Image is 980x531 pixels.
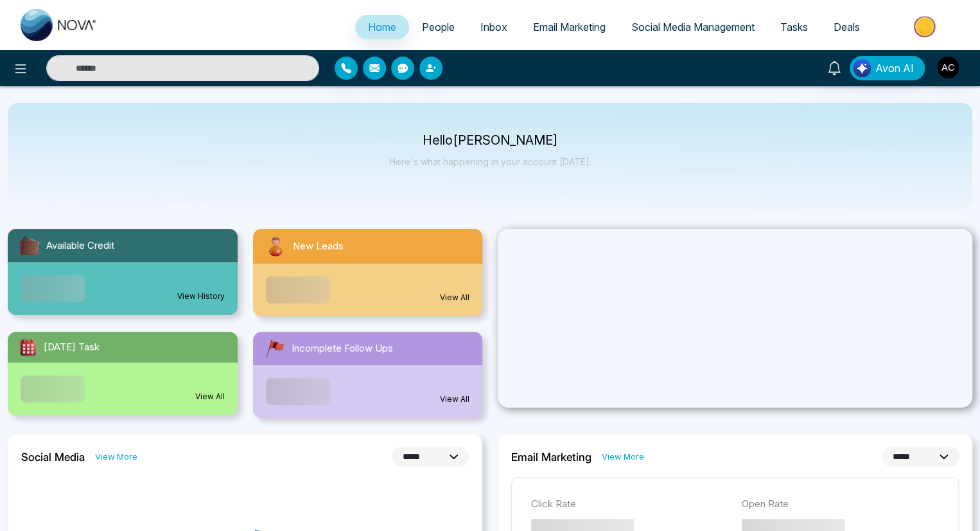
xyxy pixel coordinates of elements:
button: Avon AI [850,56,925,80]
a: New LeadsView All [245,229,491,316]
img: User Avatar [937,57,959,78]
p: Open Rate [742,497,940,512]
span: Inbox [480,21,507,33]
img: todayTask.svg [18,337,39,357]
a: Incomplete Follow UpsView All [245,332,491,418]
img: Nova CRM Logo [21,9,98,41]
span: Home [368,21,396,33]
a: Home [355,15,409,39]
span: Social Media Management [631,21,755,33]
a: Deals [821,15,873,39]
span: Avon AI [875,60,914,76]
a: View More [95,451,137,463]
img: followUps.svg [263,337,286,360]
span: People [422,21,455,33]
span: Incomplete Follow Ups [292,341,393,356]
a: View All [195,391,225,402]
h2: Email Marketing [511,451,591,464]
a: View All [440,292,469,303]
img: Lead Flow [853,59,871,77]
a: Email Marketing [520,15,618,39]
span: Available Credit [46,239,114,253]
a: Tasks [767,15,821,39]
a: Inbox [468,15,520,39]
img: Market-place.gif [879,12,972,41]
a: View More [602,451,644,463]
a: View History [177,291,225,302]
span: Email Marketing [533,21,606,33]
span: Tasks [780,21,808,33]
a: People [409,15,468,39]
a: Social Media Management [618,15,767,39]
span: [DATE] Task [44,340,100,355]
h2: Social Media [21,451,85,464]
img: newLeads.svg [263,234,288,258]
p: Here's what happening in your account [DATE]. [389,156,591,167]
img: availableCredit.svg [18,234,41,257]
a: View All [440,393,469,405]
p: Click Rate [531,497,729,512]
span: New Leads [293,239,344,254]
p: Hello [PERSON_NAME] [389,135,591,146]
span: Deals [834,21,860,33]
